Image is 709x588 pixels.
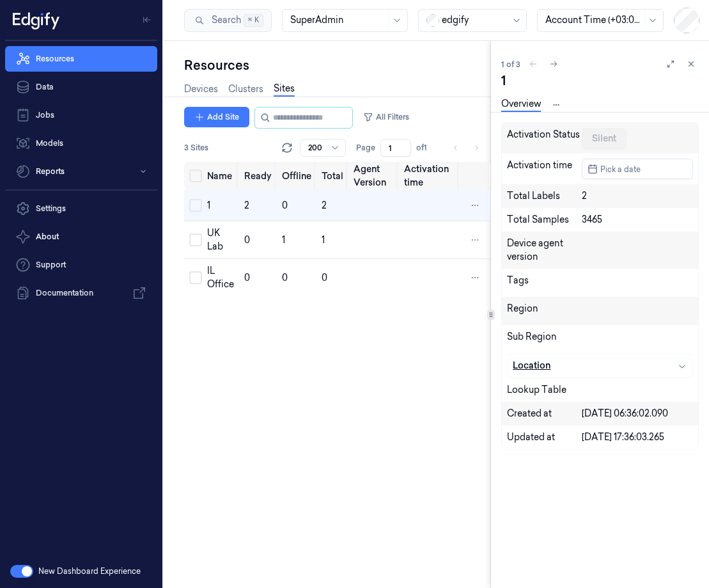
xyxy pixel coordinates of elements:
[5,196,157,221] a: Settings
[582,159,693,179] button: Pick a date
[507,237,581,264] div: Device agent version
[507,128,581,148] div: Activation Status
[582,189,693,203] div: 2
[316,162,348,190] th: Total
[447,139,485,157] nav: pagination
[244,234,250,246] span: 0
[507,383,693,397] div: Lookup Table
[189,234,202,246] button: Select row
[513,359,582,372] div: Location
[5,131,157,156] a: Models
[507,407,581,420] div: Created at
[348,162,399,190] th: Agent Version
[507,159,581,179] div: Activation time
[184,56,490,74] div: Resources
[358,107,414,127] button: All Filters
[507,302,581,320] div: Region
[228,83,263,96] a: Clusters
[189,170,202,182] button: Select all
[507,431,581,444] div: Updated at
[582,128,627,148] div: Silent
[5,102,157,128] a: Jobs
[207,199,234,212] div: 1
[501,59,520,70] span: 1 of 3
[356,142,375,154] span: Page
[416,142,437,154] span: of 1
[5,159,157,184] button: Reports
[277,162,316,190] th: Offline
[322,234,325,246] span: 1
[137,10,157,30] button: Toggle Navigation
[399,162,460,190] th: Activation time
[507,189,581,203] div: Total Labels
[189,271,202,284] button: Select row
[274,82,295,97] a: Sites
[239,162,277,190] th: Ready
[582,213,693,226] div: 3465
[322,272,327,283] span: 0
[598,163,641,175] span: Pick a date
[5,46,157,72] a: Resources
[508,354,692,377] button: Location
[244,200,249,211] span: 2
[5,252,157,278] a: Support
[207,226,234,253] div: UK Lab
[184,83,218,96] a: Devices
[202,162,239,190] th: Name
[501,72,593,90] div: 1
[206,13,241,27] span: Search
[5,224,157,250] button: About
[282,234,285,246] span: 1
[582,407,693,420] div: [DATE] 06:36:02.090
[507,213,581,226] div: Total Samples
[582,431,693,444] div: [DATE] 17:36:03.265
[507,274,581,292] div: Tags
[184,142,208,154] span: 3 Sites
[189,199,202,212] button: Select row
[507,330,581,348] div: Sub Region
[5,280,157,306] a: Documentation
[207,264,234,291] div: IL Office
[5,74,157,100] a: Data
[322,200,327,211] span: 2
[501,97,541,112] a: Overview
[184,9,272,32] button: Search⌘K
[282,272,288,283] span: 0
[184,107,249,127] button: Add Site
[244,272,250,283] span: 0
[282,200,288,211] span: 0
